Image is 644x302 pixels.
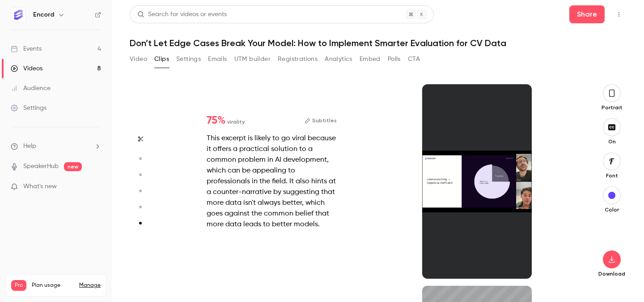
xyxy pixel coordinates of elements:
iframe: Noticeable Trigger [90,183,101,191]
div: This excerpt is likely to go viral because it offers a practical solution to a common problem in ... [207,133,337,230]
li: help-dropdown-opener [11,142,101,151]
div: Settings [11,104,47,112]
button: Analytics [325,52,352,66]
button: Polls [388,52,401,66]
button: Settings [176,52,201,66]
h1: Don’t Let Edge Cases Break Your Model: How to Implement Smarter Evaluation for CV Data [130,38,626,48]
span: 75 % [207,115,225,126]
button: Video [130,52,147,66]
a: Manage [79,282,101,289]
span: new [64,162,82,171]
p: On [597,138,626,145]
button: UTM builder [234,52,271,66]
span: Help [23,142,36,151]
h6: Encord [33,10,54,19]
span: What's new [23,182,57,191]
p: Download [597,270,626,277]
span: virality [227,118,245,126]
div: Events [11,44,42,53]
button: Top Bar Actions [612,7,626,22]
button: Share [569,5,605,23]
button: Subtitles [305,115,337,126]
p: Color [597,206,626,213]
div: Search for videos or events [137,10,227,19]
div: Videos [11,64,42,73]
div: Audience [11,84,51,93]
span: Plan usage [32,282,74,289]
img: Encord [11,8,25,22]
button: Emails [208,52,227,66]
span: Pro [11,280,26,291]
button: Clips [154,52,169,66]
a: SpeakerHub [23,162,59,171]
p: Portrait [597,104,626,111]
button: Embed [360,52,381,66]
button: CTA [408,52,420,66]
p: Font [597,172,626,179]
button: Registrations [278,52,318,66]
